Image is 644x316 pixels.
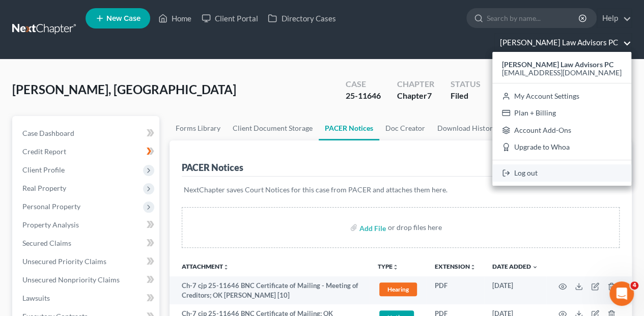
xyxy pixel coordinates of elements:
span: Personal Property [22,202,80,211]
a: Date Added expand_more [492,263,538,270]
a: Unsecured Priority Claims [14,252,159,271]
a: Upgrade to Whoa [492,139,631,156]
span: 7 [427,91,432,100]
a: Unsecured Nonpriority Claims [14,271,159,289]
a: Plan + Billing [492,104,631,122]
span: Unsecured Nonpriority Claims [22,275,120,284]
a: Home [153,9,197,27]
a: My Account Settings [492,88,631,105]
span: Real Property [22,184,66,192]
a: Secured Claims [14,234,159,252]
div: Chapter [397,78,434,90]
i: unfold_more [470,264,476,270]
a: Forms Library [170,116,227,140]
span: Hearing [379,282,417,296]
span: Credit Report [22,147,66,156]
div: 25-11646 [346,90,381,102]
span: Client Profile [22,165,65,174]
a: Attachmentunfold_more [182,263,229,270]
a: Credit Report [14,142,159,161]
a: Hearing [378,281,418,298]
span: Property Analysis [22,220,79,229]
a: Lawsuits [14,289,159,307]
a: Property Analysis [14,216,159,234]
span: Unsecured Priority Claims [22,257,106,266]
a: Client Portal [197,9,263,27]
i: unfold_more [223,264,229,270]
a: Download History [431,116,502,140]
a: Account Add-Ons [492,122,631,139]
a: Case Dashboard [14,124,159,142]
span: Case Dashboard [22,129,74,137]
button: TYPEunfold_more [378,264,399,270]
strong: [PERSON_NAME] Law Advisors PC [502,60,613,69]
i: unfold_more [393,264,399,270]
a: PACER Notices [319,116,379,140]
td: Ch-7 cjp 25-11646 BNC Certificate of Mailing - Meeting of Creditors; OK [PERSON_NAME] [10] [170,276,370,304]
a: Help [597,9,631,27]
div: Filed [451,90,481,102]
span: New Case [106,15,141,22]
span: [PERSON_NAME], [GEOGRAPHIC_DATA] [12,82,236,97]
span: 4 [630,281,638,290]
span: Lawsuits [22,294,50,302]
input: Search by name... [487,9,580,27]
div: or drop files here [388,222,442,233]
span: Secured Claims [22,239,71,247]
div: Case [346,78,381,90]
i: expand_more [532,264,538,270]
div: [PERSON_NAME] Law Advisors PC [492,52,631,186]
a: Directory Cases [263,9,341,27]
a: Log out [492,164,631,182]
span: [EMAIL_ADDRESS][DOMAIN_NAME] [502,68,622,77]
iframe: Intercom live chat [609,281,634,306]
a: [PERSON_NAME] Law Advisors PC [495,34,631,52]
a: Extensionunfold_more [435,263,476,270]
a: Doc Creator [379,116,431,140]
td: PDF [427,276,484,304]
div: Chapter [397,90,434,102]
div: Status [451,78,481,90]
td: [DATE] [484,276,546,304]
div: PACER Notices [182,161,243,174]
p: NextChapter saves Court Notices for this case from PACER and attaches them here. [184,185,618,195]
a: Client Document Storage [227,116,319,140]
